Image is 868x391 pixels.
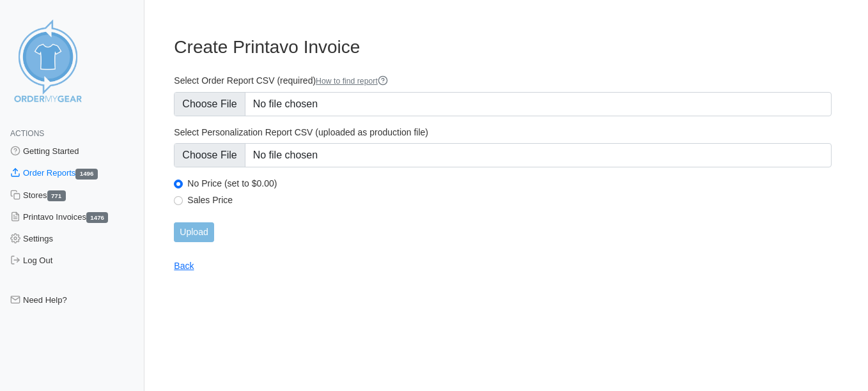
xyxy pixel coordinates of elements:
[187,194,832,206] label: Sales Price
[174,75,832,87] label: Select Order Report CSV (required)
[316,77,388,86] a: How to find report
[187,178,832,189] label: No Price (set to $0.00)
[86,212,108,223] span: 1476
[75,169,97,180] span: 1496
[10,129,44,138] span: Actions
[47,190,66,201] span: 771
[174,36,832,58] h3: Create Printavo Invoice
[174,126,832,138] label: Select Personalization Report CSV (uploaded as production file)
[174,222,213,242] input: Upload
[174,261,194,271] a: Back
